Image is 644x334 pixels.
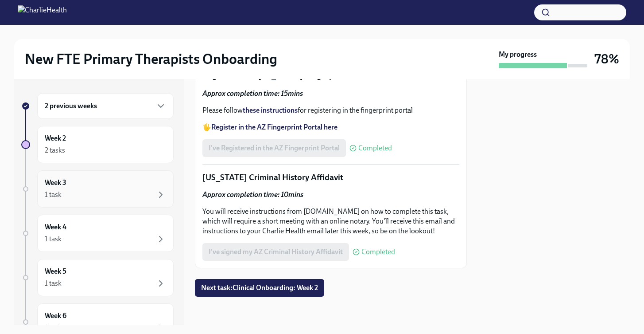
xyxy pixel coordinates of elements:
strong: Approx completion time: 10mins [202,190,303,199]
h6: Week 2 [45,134,66,143]
span: Next task : Clinical Onboarding: Week 2 [201,283,318,292]
h6: Week 4 [45,222,66,232]
img: CharlieHealth [18,5,67,20]
a: Week 22 tasks [21,126,174,163]
span: Completed [361,248,395,255]
span: Completed [358,145,392,152]
h6: 2 previous weeks [45,101,97,111]
a: Week 51 task [21,259,174,296]
div: 1 task [45,279,62,288]
h3: 78% [594,51,619,67]
p: You will receive instructions from [DOMAIN_NAME] on how to complete this task, which will require... [202,207,459,236]
div: 1 task [45,323,62,333]
h2: New FTE Primary Therapists Onboarding [25,50,277,68]
strong: Approx completion time: 15mins [202,89,303,98]
p: 🖐️ [202,122,459,132]
div: 2 previous weeks [37,93,174,119]
a: Register in the AZ Fingerprint Portal here [211,123,338,131]
a: Week 41 task [21,215,174,252]
h6: Week 3 [45,178,66,188]
div: 2 tasks [45,145,65,155]
p: Please follow for registering in the fingerprint portal [202,106,459,115]
a: these instructions [243,106,298,114]
a: Week 31 task [21,170,174,208]
div: 1 task [45,234,62,244]
div: 1 task [45,190,62,200]
strong: My progress [499,50,537,59]
p: [US_STATE] Criminal History Affidavit [202,172,459,183]
h6: Week 6 [45,311,66,321]
button: Next task:Clinical Onboarding: Week 2 [195,279,324,297]
h6: Week 5 [45,267,66,276]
